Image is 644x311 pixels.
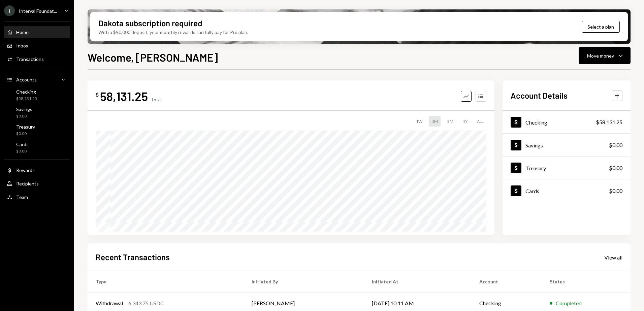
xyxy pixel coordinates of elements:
[19,8,57,14] div: Interval Foundat...
[100,89,148,104] div: 58,131.25
[4,104,70,120] a: Savings$0.00
[609,164,622,172] div: $0.00
[16,113,32,119] div: $0.00
[16,106,32,112] div: Savings
[604,254,622,261] div: View all
[511,90,568,101] h2: Account Details
[88,271,244,292] th: Type
[16,89,37,95] div: Checking
[16,43,28,48] div: Inbox
[98,18,202,29] div: Dakota subscription required
[16,131,35,137] div: $0.00
[16,56,44,62] div: Transactions
[525,119,547,126] div: Checking
[587,52,614,59] div: Move money
[16,29,29,35] div: Home
[556,299,582,307] div: Completed
[4,139,70,155] a: Cards$0.00
[88,50,218,64] h1: Welcome, [PERSON_NAME]
[96,91,99,98] div: $
[16,181,39,186] div: Recipients
[16,124,35,130] div: Treasury
[16,77,37,82] div: Accounts
[4,73,70,85] a: Accounts
[364,271,471,292] th: Initiated At
[16,167,35,173] div: Rewards
[474,116,486,127] div: ALL
[503,111,631,133] a: Checking$58,131.25
[503,157,631,179] a: Treasury$0.00
[4,122,70,138] a: Treasury$0.00
[151,97,162,102] div: Total
[471,271,542,292] th: Account
[4,39,70,51] a: Inbox
[4,53,70,65] a: Transactions
[525,142,543,148] div: Savings
[525,165,546,171] div: Treasury
[429,116,441,127] div: 1M
[609,187,622,195] div: $0.00
[16,96,37,102] div: $58,131.25
[413,116,425,127] div: 1W
[16,141,29,147] div: Cards
[596,118,622,126] div: $58,131.25
[503,179,631,202] a: Cards$0.00
[128,299,164,307] div: 6,343.75 USDC
[98,29,248,36] div: With a $90,000 deposit, your monthly rewards can fully pay for Pro plan.
[582,21,620,33] button: Select a plan
[609,141,622,149] div: $0.00
[460,116,470,127] div: 1Y
[16,148,29,154] div: $0.00
[525,188,539,194] div: Cards
[4,5,15,16] div: I
[96,251,170,263] h2: Recent Transactions
[579,47,631,64] button: Move money
[604,253,622,261] a: View all
[445,116,456,127] div: 3M
[4,191,70,203] a: Team
[4,87,70,103] a: Checking$58,131.25
[4,177,70,189] a: Recipients
[244,271,363,292] th: Initiated By
[4,26,70,38] a: Home
[16,194,28,200] div: Team
[542,271,631,292] th: Status
[503,134,631,156] a: Savings$0.00
[4,164,70,176] a: Rewards
[96,299,123,307] div: Withdrawal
